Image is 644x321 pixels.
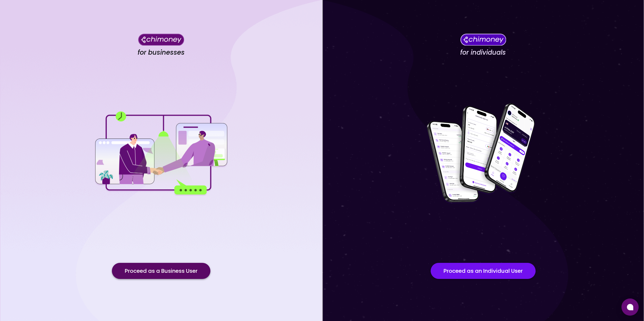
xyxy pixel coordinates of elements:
[138,33,184,46] img: Chimoney for businesses
[94,111,228,196] img: for businesses
[431,263,536,279] button: Proceed as an Individual User
[460,48,506,57] h4: for individuals
[621,298,639,316] button: Open chat window
[138,48,185,57] h4: for businesses
[416,100,550,207] img: for individuals
[460,33,506,46] img: Chimoney for individuals
[112,263,210,279] button: Proceed as a Business User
